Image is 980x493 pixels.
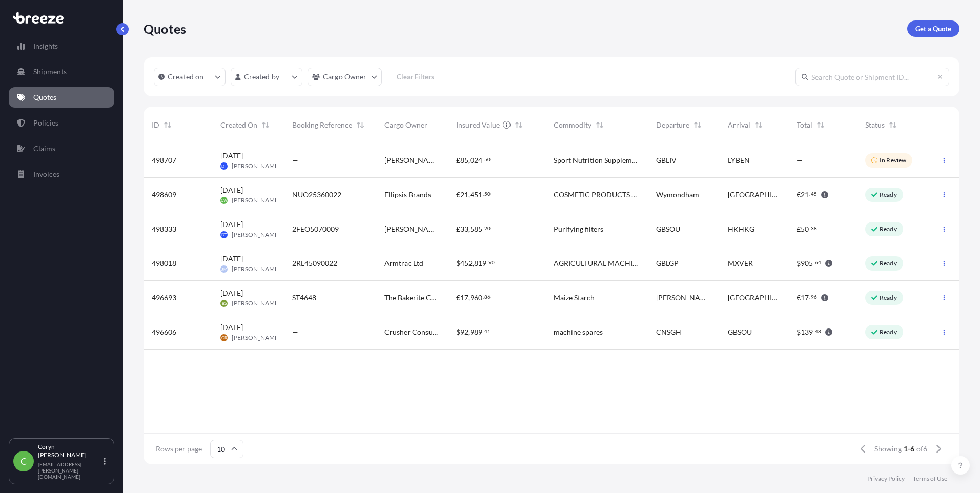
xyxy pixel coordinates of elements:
a: Claims [9,138,114,159]
span: 2RL45090022 [292,258,337,269]
span: Total [797,120,812,130]
span: 989 [470,328,482,336]
span: Insured Value [456,120,500,130]
span: [PERSON_NAME] [232,299,280,307]
span: [PERSON_NAME] [232,334,280,342]
p: Quotes [33,92,56,102]
span: [PERSON_NAME] [232,231,280,239]
p: Coryn [PERSON_NAME] [38,443,101,459]
span: , [468,294,470,301]
span: Cargo Owner [384,120,427,130]
span: . [483,227,484,230]
span: . [809,192,810,196]
p: Privacy Policy [867,475,905,483]
span: . [487,261,488,264]
span: 585 [470,225,482,233]
p: Get a Quote [915,24,951,34]
p: Ready [880,225,897,233]
p: Insights [33,41,58,51]
span: . [813,330,814,333]
span: 2FEO5070009 [292,224,339,234]
p: Quotes [144,20,186,37]
span: The Bakerite Company [384,293,440,303]
span: AGRICULTURAL MACHINERY [554,258,640,269]
span: 48 [815,330,821,333]
a: Get a Quote [907,20,959,37]
span: . [809,295,810,299]
input: Search Quote or Shipment ID... [795,68,949,86]
span: 498018 [152,258,176,269]
span: [DATE] [220,219,243,230]
button: Sort [259,119,272,131]
span: 64 [815,261,821,264]
span: 498707 [152,155,176,166]
button: Sort [814,119,827,131]
span: 50 [801,225,809,233]
span: Arrival [728,120,750,130]
span: [PERSON_NAME] Filters [384,224,440,234]
p: In Review [880,156,906,165]
span: GBLGP [656,258,679,269]
span: Rows per page [156,444,202,454]
span: . [483,158,484,161]
span: [DATE] [220,151,243,161]
p: Created on [168,72,204,82]
span: [GEOGRAPHIC_DATA] [728,293,780,303]
span: 45 [811,192,817,196]
span: [PERSON_NAME] [232,265,280,273]
button: createdBy Filter options [231,68,302,86]
span: 452 [460,260,473,267]
span: 139 [801,328,813,336]
span: [GEOGRAPHIC_DATA] [728,190,780,200]
span: 17 [460,294,468,301]
span: , [468,328,470,336]
span: , [468,191,470,198]
span: 819 [474,260,486,267]
span: GR [221,333,227,343]
span: DT [221,161,227,171]
span: 20 [484,227,491,230]
span: 50 [484,158,491,161]
span: 496606 [152,327,176,337]
span: . [809,227,810,230]
span: 38 [811,227,817,230]
span: LYBEN [728,155,750,166]
span: GBSOU [656,224,680,234]
span: 498609 [152,190,176,200]
span: Showing [874,444,902,454]
span: Commodity [554,120,591,130]
span: DT [221,230,227,240]
span: 498333 [152,224,176,234]
span: 960 [470,294,482,301]
span: Created On [220,120,257,130]
span: , [473,260,474,267]
p: Policies [33,118,58,128]
span: — [292,155,298,166]
p: Clear Filters [397,72,434,82]
p: Terms of Use [913,475,947,483]
span: [DATE] [220,254,243,264]
span: $ [797,328,801,336]
button: createdOn Filter options [154,68,226,86]
span: £ [797,225,801,233]
span: Sport Nutrition Supplements [554,155,640,166]
span: [PERSON_NAME] [656,293,711,303]
p: Created by [244,72,280,82]
span: $ [456,260,460,267]
span: — [797,155,803,166]
span: , [468,225,470,233]
span: $ [797,260,801,267]
span: GBSOU [728,327,752,337]
span: Armtrac Ltd [384,258,423,269]
span: 96 [811,295,817,299]
span: MXVER [728,258,753,269]
a: Shipments [9,61,114,82]
span: 85 [460,157,468,164]
span: CNSGH [656,327,681,337]
span: [PERSON_NAME] [384,155,440,166]
span: 21 [460,191,468,198]
span: £ [456,225,460,233]
p: Ready [880,328,897,336]
button: Sort [594,119,606,131]
p: Cargo Owner [323,72,367,82]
